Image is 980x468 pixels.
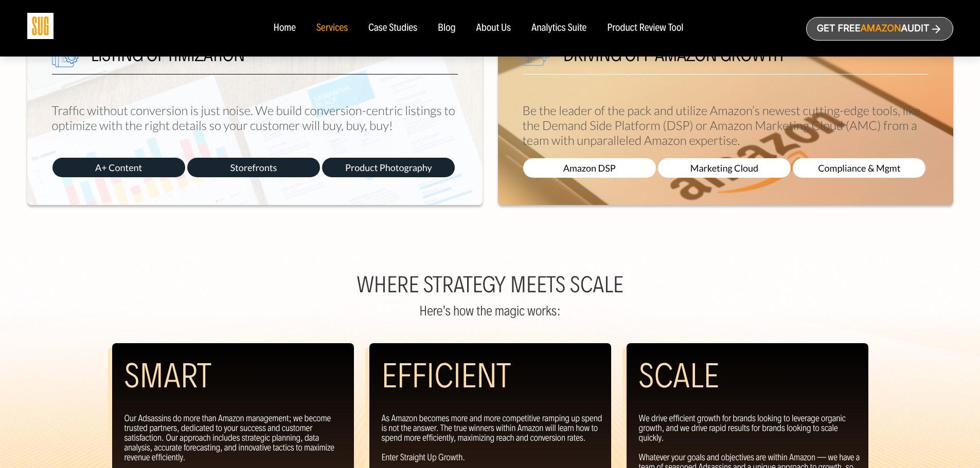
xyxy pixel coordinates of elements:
[523,158,656,178] span: Amazon DSP
[27,13,54,39] img: Sug
[523,45,929,74] h5: Driving off Amazon growth
[368,23,417,34] a: Case Studies
[322,158,455,177] span: Product Photography
[806,17,953,41] a: Get freeAmazonAudit
[52,103,458,133] p: Traffic without conversion is just noise. We build conversion-centric listings to optimize with t...
[316,23,348,34] a: Services
[187,158,320,177] span: Storefronts
[273,23,295,34] a: Home
[124,355,211,397] h2: Smart
[52,158,185,177] span: A+ Content
[658,158,791,178] span: Marketing Cloud
[639,355,719,397] h2: Scale
[438,23,456,34] a: Blog
[860,23,901,34] span: Amazon
[382,355,511,397] h2: Efficient
[476,23,511,34] a: About Us
[52,45,458,74] h5: Listing Optimization
[531,23,586,34] a: Analytics Suite
[607,23,683,34] a: Product Review Tool
[523,103,929,148] p: Be the leader of the pack and utilize Amazon’s newest cutting-edge tools, like the Demand Side Pl...
[793,158,925,178] span: Compliance & Mgmt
